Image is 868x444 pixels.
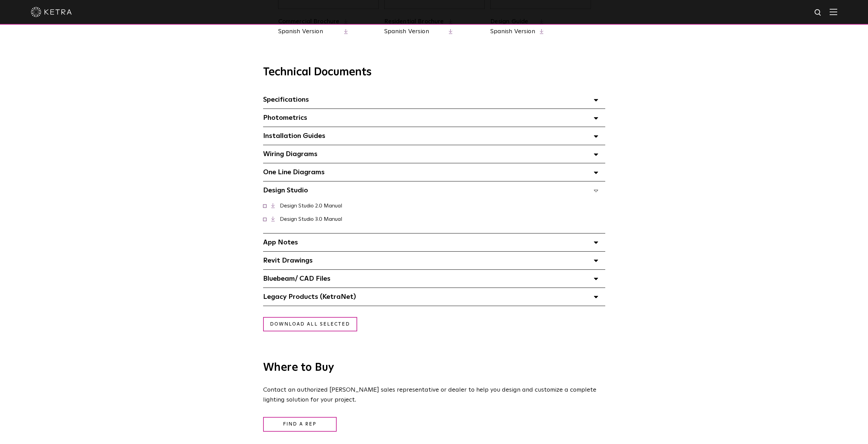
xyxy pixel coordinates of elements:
[263,385,602,405] p: Contact an authorized [PERSON_NAME] sales representative or dealer to help you design and customi...
[263,187,308,194] span: Design Studio
[263,362,605,373] h3: Where to Buy
[490,27,535,36] a: Spanish Version
[280,216,342,222] a: Design Studio 3.0 Manual
[263,275,331,282] span: Bluebeam/ CAD Files
[263,417,337,432] a: Find a Rep
[263,151,318,157] span: Wiring Diagrams
[263,239,298,246] span: App Notes
[263,66,605,79] h3: Technical Documents
[263,317,357,332] a: Download all selected
[263,169,325,176] span: One Line Diagrams
[830,9,837,15] img: Hamburger%20Nav.svg
[263,114,307,121] span: Photometrics
[814,9,822,17] img: search icon
[31,7,72,17] img: ketra-logo-2019-white
[263,293,356,300] span: Legacy Products (KetraNet)
[263,132,325,139] span: Installation Guides
[384,27,444,36] a: Spanish Version
[280,203,342,208] a: Design Studio 2.0 Manual
[278,27,340,36] a: Spanish Version
[263,96,309,103] span: Specifications
[263,257,313,264] span: Revit Drawings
